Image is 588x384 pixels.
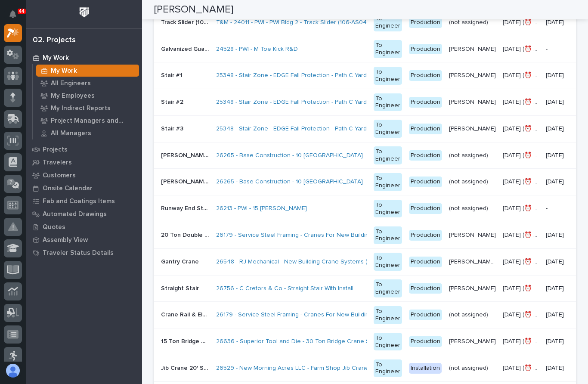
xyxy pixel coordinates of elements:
[216,152,363,159] a: 26265 - Base Construction - 10 [GEOGRAPHIC_DATA]
[161,257,201,266] p: Gantry Crane
[503,310,541,319] p: Aug 8 (⏰ overdue)
[409,310,442,320] div: Production
[26,195,142,207] a: Fab and Coatings Items
[161,70,184,79] p: Stair #1
[51,105,111,112] p: My Indirect Reports
[4,362,22,380] button: users-avatar
[503,336,541,345] p: Aug 15 (⏰ overdue)
[409,44,442,55] div: Production
[26,51,142,64] a: My Work
[546,338,571,345] p: [DATE]
[216,178,363,186] a: 26265 - Base Construction - 10 [GEOGRAPHIC_DATA]
[374,40,402,58] div: To Engineer
[546,232,571,239] p: [DATE]
[161,283,201,292] p: Straight Stair
[43,172,76,180] p: Customers
[4,5,22,23] button: Notifications
[503,203,541,212] p: May 23 (⏰ overdue)
[33,77,142,89] a: All Engineers
[449,310,490,319] p: (not assigned)
[503,283,541,292] p: Jul 16 (⏰ overdue)
[449,336,498,345] p: Spenser Yoder
[546,285,571,292] p: [DATE]
[161,17,211,26] p: Track Slider (106-AS04) - RIGHT
[43,223,65,231] p: Quotes
[546,178,571,186] p: [DATE]
[26,220,142,233] a: Quotes
[449,230,498,239] p: Leighton Yoder
[26,143,142,156] a: Projects
[374,253,402,271] div: To Engineer
[33,115,142,127] a: Project Managers and Engineers
[449,150,490,159] p: (not assigned)
[409,203,442,214] div: Production
[161,363,211,372] p: Jib Crane 20' Span 1 Ton
[546,365,571,372] p: [DATE]
[409,363,442,374] div: Installation
[503,363,541,372] p: Aug 26 (⏰ overdue)
[216,72,367,79] a: 25348 - Stair Zone - EDGE Fall Protection - Path C Yard
[154,3,233,16] h2: [PERSON_NAME]
[51,80,91,87] p: All Engineers
[216,311,372,319] a: 26179 - Service Steel Framing - Cranes For New Building
[43,236,88,244] p: Assembly View
[374,200,402,218] div: To Engineer
[503,230,541,239] p: Jul 14 (⏰ overdue)
[546,72,571,79] p: [DATE]
[161,230,211,239] p: 20 Ton Double Box Girder Crane
[216,232,372,239] a: 26179 - Service Steel Framing - Cranes For New Building
[409,17,442,28] div: Production
[409,283,442,294] div: Production
[374,333,402,351] div: To Engineer
[503,124,541,133] p: May 15 (⏰ overdue)
[503,70,541,79] p: May 15 (⏰ overdue)
[374,146,402,164] div: To Engineer
[409,70,442,81] div: Production
[503,44,541,53] p: May 29 (⏰ overdue)
[374,279,402,297] div: To Engineer
[216,46,298,53] a: 24528 - PWI - M Toe Kick R&D
[43,159,72,167] p: Travelers
[503,97,541,106] p: May 15 (⏰ overdue)
[43,146,68,154] p: Projects
[216,365,369,372] a: 26529 - New Morning Acres LLC - Farm Shop Jib Crane
[51,67,77,75] p: My Work
[216,285,353,292] a: 26756 - C Cretors & Co - Straight Stair With Install
[43,185,93,192] p: Onsite Calendar
[374,173,402,191] div: To Engineer
[449,44,498,53] p: Leighton Yoder
[43,54,69,62] p: My Work
[449,177,490,186] p: (not assigned)
[503,177,541,186] p: May 16 (⏰ overdue)
[409,257,442,267] div: Production
[161,310,211,319] p: Crane Rail & Electrification
[449,363,490,372] p: (not assigned)
[409,150,442,161] div: Production
[76,4,92,20] img: Workspace Logo
[33,127,142,139] a: All Managers
[161,44,211,53] p: Galvanized Guardrail
[161,124,185,133] p: Stair #3
[449,257,498,266] p: Ben Lee Miller
[216,258,391,266] a: 26548 - RJ Mechanical - New Building Crane Systems (Phase 3)
[546,205,571,212] p: -
[374,306,402,324] div: To Engineer
[43,198,115,205] p: Fab and Coatings Items
[409,230,442,241] div: Production
[33,102,142,114] a: My Indirect Reports
[161,97,185,106] p: Stair #2
[19,8,25,14] p: 44
[449,17,490,26] p: (not assigned)
[26,169,142,182] a: Customers
[409,97,442,108] div: Production
[374,359,402,378] div: To Engineer
[546,46,571,53] p: -
[43,249,114,257] p: Traveler Status Details
[161,177,211,186] p: Belvins Asphalt - Top Running Bridge
[26,182,142,195] a: Onsite Calendar
[161,336,211,345] p: 15 Ton Bridge Crane 30 Ton Runway System
[26,207,142,220] a: Automated Drawings
[33,36,76,45] div: 02. Projects
[26,246,142,259] a: Traveler Status Details
[26,156,142,169] a: Travelers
